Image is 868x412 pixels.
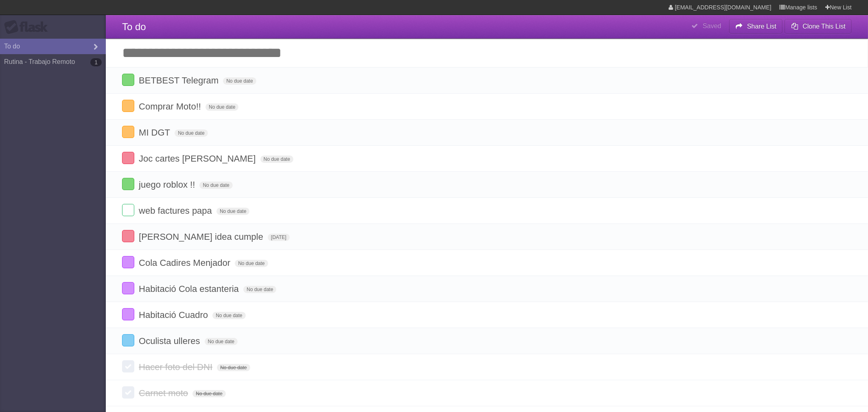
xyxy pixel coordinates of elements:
span: Habitació Cuadro [139,310,210,320]
label: Done [122,100,134,112]
label: Done [122,74,134,86]
span: No due date [206,103,238,111]
label: Done [122,126,134,138]
label: Done [122,256,134,268]
span: Habitació Cola estanteria [139,284,241,294]
span: To do [122,21,146,32]
span: No due date [212,312,245,319]
label: Done [122,204,134,216]
span: No due date [243,286,276,293]
div: Flask [4,20,53,35]
label: Done [122,334,134,346]
label: Done [122,308,134,320]
b: Clone This List [802,23,846,30]
span: juego roblox !! [139,180,197,190]
span: Carnet moto [139,388,190,398]
label: Done [122,230,134,242]
button: Clone This List [785,19,852,34]
label: Done [122,152,134,164]
span: [PERSON_NAME] idea cumple [139,232,265,242]
b: Saved [703,22,721,29]
label: Done [122,386,134,399]
label: Done [122,360,134,373]
span: No due date [217,364,250,371]
span: Oculista ulleres [139,336,202,346]
span: No due date [216,208,249,215]
button: Share List [729,19,783,34]
span: web factures papa [139,206,214,216]
span: Comprar Moto!! [139,101,203,112]
span: Hacer foto del DNI [139,362,214,372]
span: No due date [192,390,225,397]
span: No due date [260,156,293,163]
b: 1 [90,58,102,66]
span: Cola Cadires Menjador [139,258,232,268]
span: Joc cartes [PERSON_NAME] [139,153,258,164]
label: Done [122,282,134,294]
span: No due date [205,338,238,345]
span: No due date [199,182,232,189]
span: MI DGT [139,127,172,138]
span: No due date [235,260,268,267]
b: Share List [747,23,776,30]
span: BETBEST Telegram [139,75,221,85]
span: [DATE] [268,234,290,241]
span: No due date [175,129,208,137]
span: No due date [223,77,256,85]
label: Done [122,178,134,190]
